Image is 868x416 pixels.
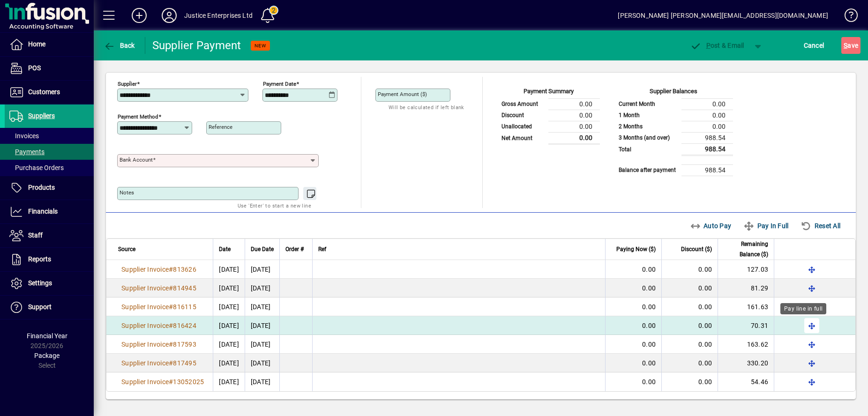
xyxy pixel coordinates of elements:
a: Home [5,33,94,56]
td: [DATE] [245,335,279,354]
a: Customers [5,81,94,104]
mat-label: Payment Amount ($) [378,91,427,97]
a: POS [5,57,94,80]
span: Package [34,352,60,359]
button: Profile [154,7,184,24]
span: Financials [28,208,58,215]
span: 0.00 [698,359,712,367]
span: [DATE] [219,266,239,273]
button: Pay In Full [740,217,792,234]
a: Knowledge Base [838,2,856,32]
span: Support [28,303,52,311]
div: [PERSON_NAME] [PERSON_NAME][EMAIL_ADDRESS][DOMAIN_NAME] [618,8,828,23]
span: Remaining Balance ($) [724,239,768,260]
span: Suppliers [28,112,55,119]
span: NEW [254,43,266,49]
td: Discount [497,110,548,121]
span: 70.31 [751,322,768,329]
span: 0.00 [698,284,712,292]
a: Supplier Invoice#817593 [118,339,200,349]
span: S [844,42,847,49]
span: Cancel [804,38,824,53]
span: 0.00 [698,266,712,273]
span: ost & Email [690,42,744,49]
span: 813626 [173,266,196,273]
span: Supplier Invoice [121,266,169,273]
span: 0.00 [642,266,656,273]
div: Payment Summary [497,87,600,98]
a: Staff [5,224,94,247]
span: P [706,42,711,49]
td: Gross Amount [497,98,548,110]
span: Supplier Invoice [121,303,169,311]
span: 0.00 [642,322,656,329]
td: 0.00 [548,110,600,121]
span: Supplier Invoice [121,341,169,348]
span: Supplier Invoice [121,378,169,386]
span: # [169,378,173,386]
span: Back [104,42,135,49]
app-page-summary-card: Supplier Balances [614,77,733,176]
div: Justice Enterprises Ltd [184,8,253,23]
span: Payments [9,148,45,156]
span: 0.00 [642,303,656,311]
span: 54.46 [751,378,768,386]
span: Pay In Full [743,218,788,233]
span: Due Date [251,244,274,254]
span: Settings [28,279,52,287]
td: 0.00 [681,121,733,132]
a: Financials [5,200,94,223]
mat-label: Payment method [118,113,158,120]
td: [DATE] [245,279,279,297]
td: 3 Months (and over) [614,132,681,143]
mat-label: Reference [209,124,232,130]
span: Customers [28,88,60,96]
td: [DATE] [245,260,279,279]
button: Save [841,37,861,54]
span: Supplier Invoice [121,284,169,292]
mat-hint: Use 'Enter' to start a new line [238,200,311,211]
span: Paying Now ($) [616,244,656,254]
span: # [169,284,173,292]
span: Reports [28,255,51,263]
app-page-header-button: Back [94,37,145,54]
td: [DATE] [245,372,279,391]
span: # [169,341,173,348]
span: 161.63 [747,303,769,311]
span: Supplier Invoice [121,359,169,367]
span: # [169,322,173,329]
td: [DATE] [245,316,279,335]
span: 0.00 [642,378,656,386]
span: ave [844,38,858,53]
span: Home [28,40,45,48]
a: Supplier Invoice#814945 [118,283,200,293]
span: [DATE] [219,322,239,329]
span: # [169,266,173,273]
span: Invoices [9,132,39,140]
app-page-summary-card: Payment Summary [497,77,600,145]
a: Supplier Invoice#13052025 [118,377,207,387]
span: 13052025 [173,378,204,386]
a: Payments [5,144,94,160]
span: 817495 [173,359,196,367]
span: 816424 [173,322,196,329]
div: Supplier Balances [614,87,733,98]
a: Supplier Invoice#816115 [118,302,200,312]
td: 2 Months [614,121,681,132]
span: 817593 [173,341,196,348]
span: Ref [318,244,326,254]
span: 816115 [173,303,196,311]
td: 988.54 [681,164,733,176]
span: Discount ($) [681,244,712,254]
td: 0.00 [548,121,600,132]
a: Supplier Invoice#813626 [118,264,200,275]
button: Post & Email [685,37,749,54]
td: 0.00 [681,98,733,110]
span: [DATE] [219,303,239,311]
span: 0.00 [698,303,712,311]
span: Supplier Invoice [121,322,169,329]
span: # [169,303,173,311]
span: Financial Year [27,332,67,340]
a: Supplier Invoice#816424 [118,320,200,331]
span: POS [28,64,41,72]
